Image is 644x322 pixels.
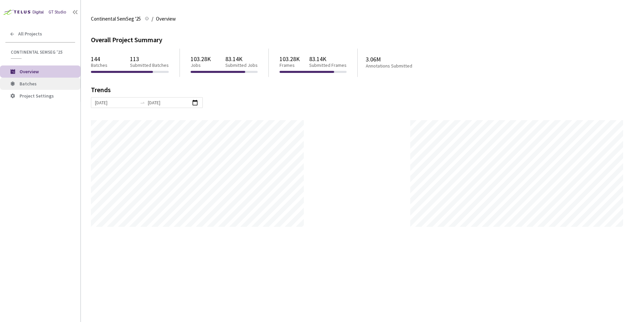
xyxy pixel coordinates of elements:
[140,100,145,105] span: to
[309,55,347,62] p: 83.14K
[309,62,347,68] p: Submitted Frames
[191,55,211,62] p: 103.28K
[130,62,169,68] p: Submitted Batches
[91,62,107,68] p: Batches
[91,55,107,62] p: 144
[95,99,137,106] input: Start date
[225,55,258,62] p: 83.14K
[280,62,300,68] p: Frames
[152,15,153,23] li: /
[130,55,169,62] p: 113
[91,35,634,45] div: Overall Project Summary
[91,86,624,97] div: Trends
[191,62,211,68] p: Jobs
[91,15,141,23] span: Continental SemSeg '25
[280,55,300,62] p: 103.28K
[366,63,439,69] p: Annotations Submitted
[156,15,176,23] span: Overview
[20,93,54,99] span: Project Settings
[20,69,39,75] span: Overview
[366,56,439,63] p: 3.06M
[11,49,71,55] span: Continental SemSeg '25
[148,99,190,106] input: End date
[225,62,258,68] p: Submitted Jobs
[18,31,42,37] span: All Projects
[140,100,145,105] span: swap-right
[20,81,37,87] span: Batches
[49,9,66,16] div: GT Studio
